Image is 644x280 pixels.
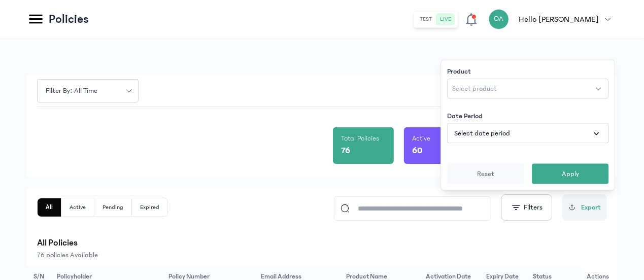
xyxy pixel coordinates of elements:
button: live [436,13,456,25]
p: 76 policies Available [37,250,607,260]
label: Date Period [447,111,483,121]
button: Expired [132,198,167,217]
span: Apply [562,169,579,179]
span: Export [581,202,601,213]
button: All [38,198,61,217]
button: Export [562,194,607,221]
button: Pending [94,198,132,217]
button: OAHello [PERSON_NAME] [489,9,617,29]
button: Select product [447,79,608,99]
p: 76 [341,144,350,158]
div: OA [489,9,509,29]
button: test [416,13,436,25]
p: All Policies [37,236,607,250]
button: Filters [501,194,552,221]
span: Filter by: all time [40,86,104,96]
span: Reset [477,169,494,179]
p: Hello [PERSON_NAME] [519,13,599,25]
button: Reset [447,164,524,184]
p: Active [412,133,457,144]
label: Product [447,66,471,77]
p: 60 [412,144,423,158]
button: Select date period [447,123,608,144]
button: Apply [532,164,608,184]
span: Select date period [454,128,510,138]
span: Select product [452,84,497,94]
button: Active [61,198,94,217]
p: Total Policies [341,133,386,144]
button: Filter by: all time [37,79,139,102]
p: Policies [49,11,89,27]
